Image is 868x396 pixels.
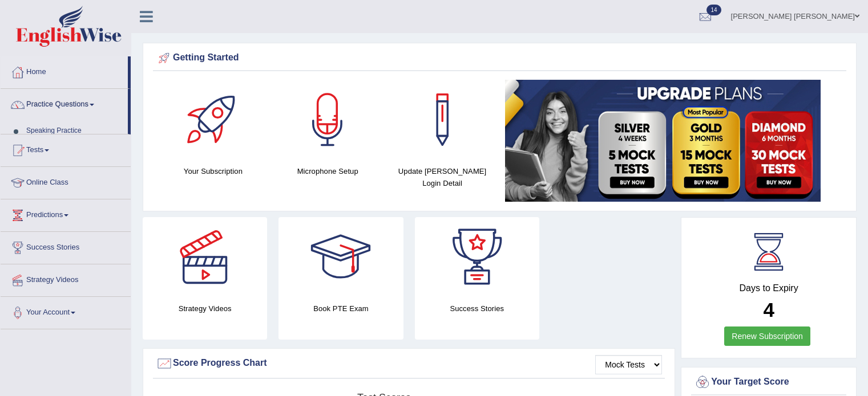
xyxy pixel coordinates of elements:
h4: Your Subscription [162,165,265,177]
h4: Book PTE Exam [278,303,403,315]
div: Your Target Score [694,374,843,391]
a: Success Stories [1,232,131,260]
div: Getting Started [156,50,843,67]
h4: Update [PERSON_NAME] Login Detail [391,165,494,189]
a: Tests [1,134,131,163]
h4: Days to Expiry [694,283,843,293]
h4: Microphone Setup [276,165,380,177]
a: Home [1,56,128,85]
h4: Success Stories [415,303,539,315]
b: 4 [763,299,774,321]
a: Predictions [1,199,131,228]
span: 14 [706,5,721,15]
a: Speaking Practice [21,121,128,141]
h4: Strategy Videos [143,303,267,315]
a: Practice Questions [1,89,128,117]
a: Your Account [1,297,131,325]
a: Online Class [1,167,131,195]
img: small5.jpg [505,80,821,202]
a: Renew Subscription [724,326,810,346]
div: Score Progress Chart [156,355,662,372]
a: Strategy Videos [1,264,131,293]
